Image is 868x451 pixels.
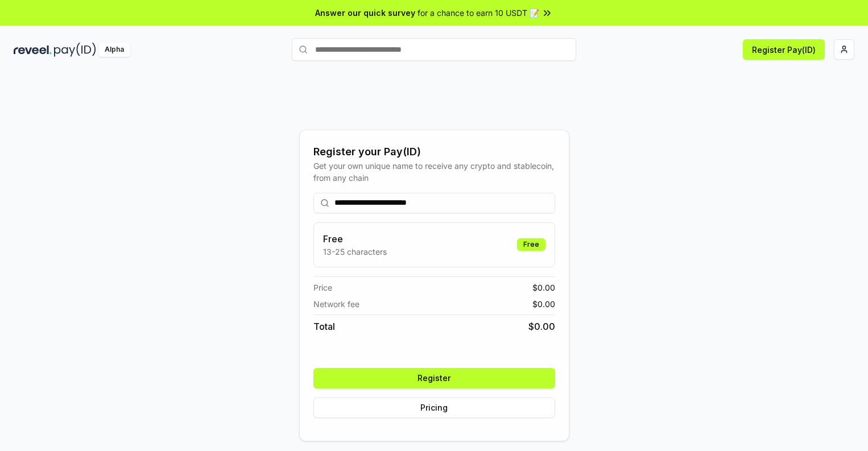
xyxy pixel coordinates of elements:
[323,246,387,258] p: 13-25 characters
[313,368,555,388] button: Register
[313,398,555,418] button: Pricing
[528,320,555,333] span: $ 0.00
[313,144,555,160] div: Register your Pay(ID)
[323,232,387,246] h3: Free
[313,160,555,184] div: Get your own unique name to receive any crypto and stablecoin, from any chain
[313,298,359,310] span: Network fee
[532,298,555,310] span: $ 0.00
[315,7,415,19] span: Answer our quick survey
[14,43,52,57] img: reveel_dark
[517,238,545,251] div: Free
[98,43,130,57] div: Alpha
[418,7,539,19] span: for a chance to earn 10 USDT 📝
[54,43,96,57] img: pay_id
[532,282,555,293] span: $ 0.00
[313,320,335,333] span: Total
[313,282,332,293] span: Price
[743,39,825,60] button: Register Pay(ID)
